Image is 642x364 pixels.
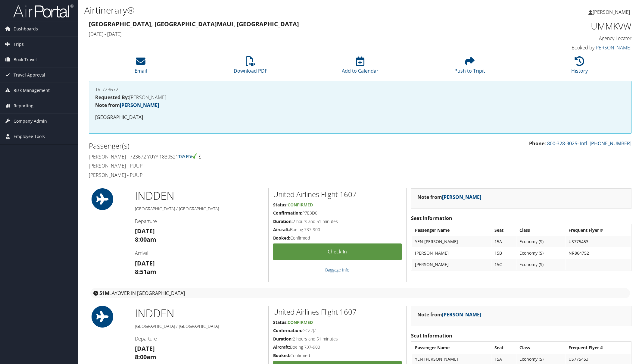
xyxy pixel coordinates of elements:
[566,225,631,236] th: Frequent Flyer #
[135,218,264,224] h4: Departure
[135,250,264,256] h4: Arrival
[135,188,264,203] h1: IND DEN
[288,319,313,325] span: Confirmed
[503,35,631,42] h4: Agency Locator
[593,9,630,15] span: [PERSON_NAME]
[95,114,625,121] p: [GEOGRAPHIC_DATA]
[273,227,402,233] h5: Boeing 737-900
[273,202,288,208] strong: Status:
[491,225,516,236] th: Seat
[516,248,565,259] td: Economy (S)
[135,235,156,243] strong: 8:00am
[273,227,290,232] strong: Aircraft:
[273,353,290,358] strong: Booked:
[135,206,264,212] h5: [GEOGRAPHIC_DATA] / [GEOGRAPHIC_DATA]
[588,3,636,21] a: [PERSON_NAME]
[89,153,356,160] h4: [PERSON_NAME] - 723672 YUYY 1830521
[288,202,313,208] span: Confirmed
[135,227,155,235] strong: [DATE]
[89,172,356,178] h4: [PERSON_NAME] - PUUP
[135,353,156,361] strong: 8:00am
[99,290,109,297] strong: 51M
[411,215,452,221] strong: Seat Information
[412,342,491,353] th: Passenger Name
[273,328,302,333] strong: Confirmation:
[89,31,494,37] h4: [DATE] - [DATE]
[178,153,198,159] img: tsa-precheck.png
[95,102,159,108] strong: Note from
[491,342,516,353] th: Seat
[516,236,565,247] td: Economy (S)
[135,60,147,74] a: Email
[273,344,290,350] strong: Aircraft:
[569,262,628,267] div: --
[594,44,631,51] a: [PERSON_NAME]
[516,342,565,353] th: Class
[135,268,156,276] strong: 8:51am
[342,60,379,74] a: Add to Calendar
[454,60,485,74] a: Push to Tripit
[14,67,45,83] span: Travel Approval
[273,210,302,216] strong: Confirmation:
[84,4,452,17] h1: Airtinerary®
[120,102,159,108] a: [PERSON_NAME]
[412,236,491,247] td: YEN [PERSON_NAME]
[491,248,516,259] td: 15B
[273,336,402,342] h5: 2 hours and 51 minutes
[135,306,264,321] h1: IND DEN
[417,311,481,318] strong: Note from
[547,140,631,147] a: 800-328-3025- Intl. [PHONE_NUMBER]
[529,140,546,147] strong: Phone:
[516,259,565,270] td: Economy (S)
[411,332,452,339] strong: Seat Information
[417,194,481,200] strong: Note from
[412,259,491,270] td: [PERSON_NAME]
[566,342,631,353] th: Frequent Flyer #
[503,20,631,33] h1: UMMKVW
[571,60,588,74] a: History
[503,44,631,51] h4: Booked by
[135,259,155,267] strong: [DATE]
[412,248,491,259] td: [PERSON_NAME]
[273,319,288,325] strong: Status:
[95,87,625,92] h4: TR-723672
[13,4,73,18] img: airportal-logo.png
[566,236,631,247] td: US775453
[442,311,481,318] a: [PERSON_NAME]
[234,60,267,74] a: Download PDF
[566,248,631,259] td: NR864752
[273,210,402,216] h5: P7E3D0
[135,335,264,342] h4: Departure
[273,243,402,260] a: Check-in
[273,336,293,342] strong: Duration:
[95,94,129,101] strong: Requested By:
[14,21,38,36] span: Dashboards
[95,95,625,100] h4: [PERSON_NAME]
[14,52,37,67] span: Book Travel
[14,83,50,98] span: Risk Management
[14,98,33,113] span: Reporting
[273,307,402,317] h2: United Airlines Flight 1607
[412,225,491,236] th: Passenger Name
[325,267,349,273] a: Baggage Info
[90,288,630,298] div: layover in [GEOGRAPHIC_DATA]
[89,141,356,151] h2: Passenger(s)
[14,37,24,52] span: Trips
[516,225,565,236] th: Class
[491,236,516,247] td: 15A
[89,162,356,169] h4: [PERSON_NAME] - PUUP
[14,114,47,129] span: Company Admin
[273,235,402,241] h5: Confirmed
[14,129,45,144] span: Employee Tools
[273,344,402,350] h5: Boeing 737-900
[273,353,402,359] h5: Confirmed
[273,235,290,241] strong: Booked:
[442,194,481,200] a: [PERSON_NAME]
[273,189,402,199] h2: United Airlines Flight 1607
[273,218,402,224] h5: 2 hours and 51 minutes
[135,323,264,329] h5: [GEOGRAPHIC_DATA] / [GEOGRAPHIC_DATA]
[135,344,155,353] strong: [DATE]
[491,259,516,270] td: 15C
[273,328,402,334] h5: GCZ2JZ
[89,20,299,28] strong: [GEOGRAPHIC_DATA], [GEOGRAPHIC_DATA] Maui, [GEOGRAPHIC_DATA]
